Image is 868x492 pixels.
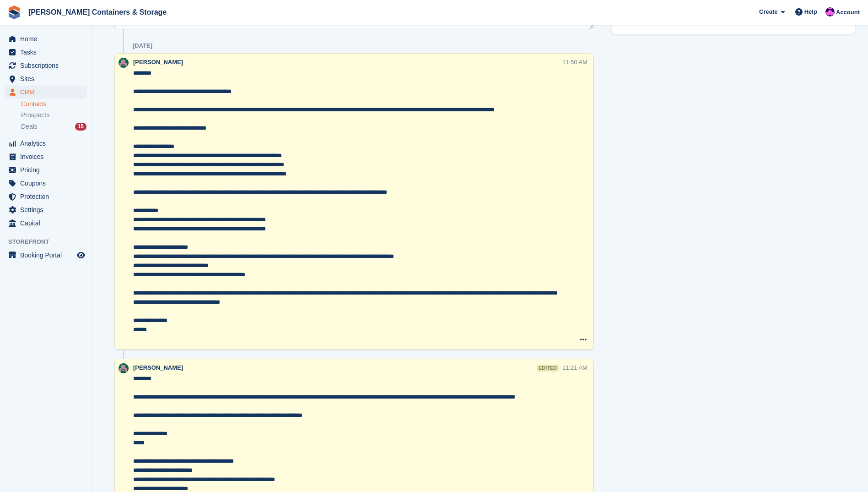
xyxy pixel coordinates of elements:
div: 15 [75,123,86,131]
span: Protection [20,190,75,203]
span: Analytics [20,137,75,150]
a: menu [5,46,86,59]
a: Contacts [21,100,86,109]
span: Coupons [20,177,75,190]
span: [PERSON_NAME] [133,364,183,371]
span: Invoices [20,150,75,163]
span: Prospects [21,111,49,120]
a: menu [5,249,86,262]
a: menu [5,137,86,150]
a: menu [5,164,86,176]
img: Julia Marcham [119,58,129,68]
span: [PERSON_NAME] [133,59,183,66]
a: menu [5,217,86,230]
span: Capital [20,217,75,230]
span: Tasks [20,46,75,59]
a: menu [5,203,86,216]
span: Booking Portal [20,249,75,262]
img: stora-icon-8386f47178a22dfd0bd8f6a31ec36ba5ce8667c1dd55bd0f319d3a0aa187defe.svg [7,5,21,19]
span: Pricing [20,164,75,176]
a: menu [5,86,86,98]
a: menu [5,177,86,190]
div: 11:50 AM [562,58,588,66]
div: 11:21 AM [562,363,588,372]
span: Deals [21,122,38,131]
a: menu [5,72,86,85]
span: Account [836,8,860,17]
a: Prospects [21,110,86,120]
span: Create [759,7,777,16]
img: Julia Marcham [119,363,129,373]
img: Nathan Edwards [825,7,835,16]
a: menu [5,190,86,203]
a: menu [5,59,86,72]
a: Deals 15 [21,122,86,131]
span: Help [804,7,817,16]
span: Settings [20,203,75,216]
div: edited [537,365,559,372]
a: Preview store [75,250,86,261]
a: menu [5,150,86,163]
span: CRM [20,86,75,98]
span: Home [20,33,75,45]
a: menu [5,33,86,45]
span: Storefront [8,237,91,246]
span: Sites [20,72,75,85]
span: Subscriptions [20,59,75,72]
a: [PERSON_NAME] Containers & Storage [25,5,170,20]
div: [DATE] [133,42,152,49]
